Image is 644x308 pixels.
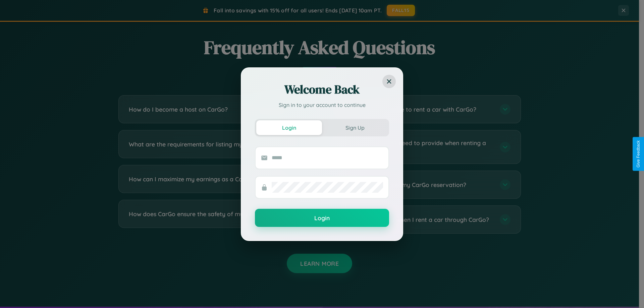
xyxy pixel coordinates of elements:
[322,120,388,135] button: Sign Up
[255,81,389,98] h2: Welcome Back
[636,140,641,168] div: Give Feedback
[256,120,322,135] button: Login
[255,101,389,109] p: Sign in to your account to continue
[255,209,389,227] button: Login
